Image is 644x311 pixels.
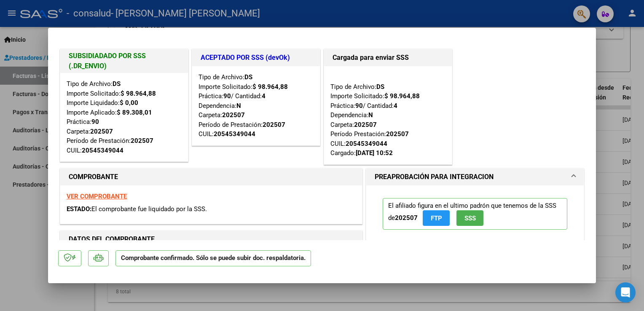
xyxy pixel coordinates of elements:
[113,80,121,88] strong: DS
[69,235,155,243] strong: DATOS DEL COMPROBANTE
[464,214,476,222] span: SSS
[423,210,450,226] button: FTP
[244,73,252,81] strong: DS
[383,198,567,230] p: El afiliado figura en el ultimo padrón que tenemos de la SSS de
[131,137,153,145] strong: 202507
[395,214,418,222] strong: 202507
[67,193,127,200] a: VER COMPROBANTE
[214,129,255,139] div: 20545349044
[354,121,377,129] strong: 202507
[386,130,409,138] strong: 202507
[368,111,373,119] strong: N
[263,121,285,129] strong: 202507
[121,90,156,97] strong: $ 98.964,88
[69,173,118,181] strong: COMPROBANTE
[375,172,494,182] h1: PREAPROBACIÓN PARA INTEGRACION
[456,210,483,226] button: SSS
[82,146,123,155] div: 20545349044
[67,79,182,155] div: Tipo de Archivo: Importe Solicitado: Importe Liquidado: Importe Aplicado: Práctica: Carpeta: Perí...
[394,102,397,110] strong: 4
[252,83,288,91] strong: $ 98.964,88
[115,250,311,267] p: Comprobante confirmado. Sólo se puede subir doc. respaldatoria.
[199,72,314,139] div: Tipo de Archivo: Importe Solicitado: Práctica: / Cantidad: Dependencia: Carpeta: Período de Prest...
[262,92,266,100] strong: 4
[615,282,636,303] div: Open Intercom Messenger
[376,83,384,91] strong: DS
[201,53,311,63] h1: ACEPTADO POR SSS (devOk)
[90,128,113,135] strong: 202507
[355,102,363,110] strong: 90
[330,72,445,158] div: Tipo de Archivo: Importe Solicitado: Práctica: / Cantidad: Dependencia: Carpeta: Período Prestaci...
[333,53,443,63] h1: Cargada para enviar SSS
[346,139,387,149] div: 20545349044
[91,205,207,213] span: El comprobante fue liquidado por la SSS.
[236,102,241,110] strong: N
[67,205,91,213] span: ESTADO:
[91,118,99,126] strong: 90
[222,111,245,119] strong: 202507
[431,214,442,222] span: FTP
[384,92,420,100] strong: $ 98.964,88
[69,51,180,71] h1: SUBSIDIADADO POR SSS (.DR_ENVIO)
[223,92,231,100] strong: 90
[117,109,152,116] strong: $ 89.308,01
[366,169,584,185] mat-expansion-panel-header: PREAPROBACIÓN PARA INTEGRACION
[120,99,138,107] strong: $ 0,00
[356,149,393,157] strong: [DATE] 10:52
